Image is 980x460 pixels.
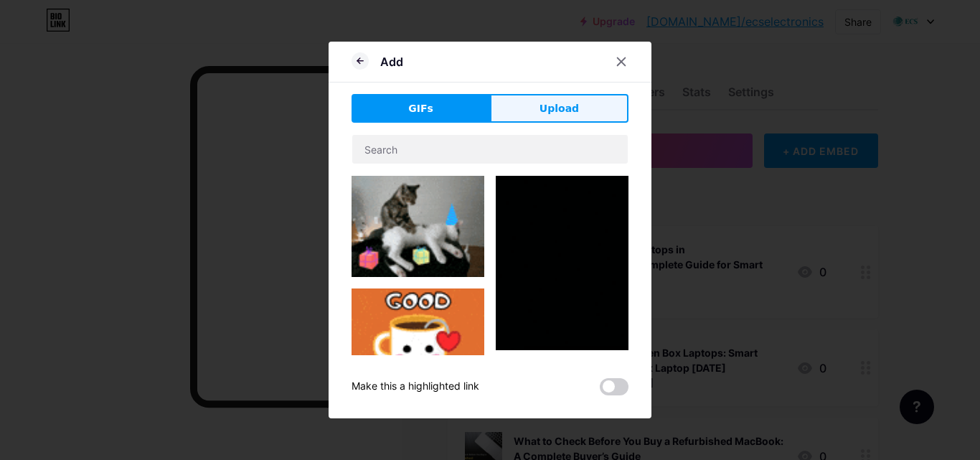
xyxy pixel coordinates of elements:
img: Gihpy [352,176,484,277]
img: Gihpy [352,288,484,421]
input: Search [352,135,628,164]
button: Upload [490,94,628,123]
button: GIFs [352,94,490,123]
div: Make this a highlighted link [352,378,479,395]
span: GIFs [408,101,433,116]
div: Add [380,53,403,70]
span: Upload [540,101,579,116]
img: Gihpy [496,176,628,350]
